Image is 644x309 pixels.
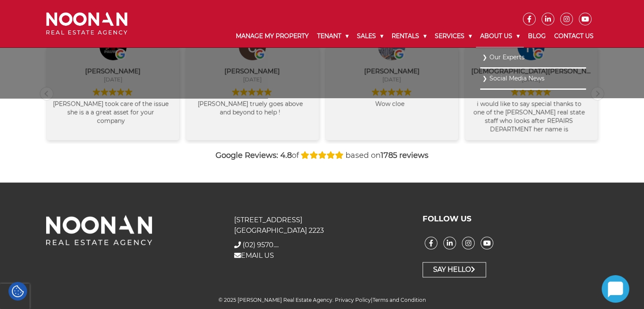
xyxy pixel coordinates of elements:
a: About Us [476,25,524,47]
a: Click to reveal phone number [243,241,279,249]
a: Tenant [313,25,353,47]
strong: 4.8 [280,151,292,160]
a: Sales [353,25,387,47]
img: Noonan Real Estate Agency [46,12,127,35]
a: Our Experts [482,52,584,63]
a: Rentals [387,25,431,47]
span: of [280,151,299,160]
div: Cookie Settings [8,282,27,301]
a: Terms and Condition [373,297,426,303]
a: Say Hello [423,262,486,277]
span: (02) 9570.... [243,241,279,249]
div: Wow cloe [332,99,452,134]
span: © 2025 [PERSON_NAME] Real Estate Agency. [218,297,334,303]
a: Privacy Policy [335,297,371,303]
p: [STREET_ADDRESS] [GEOGRAPHIC_DATA] 2223 [234,215,409,236]
h3: FOLLOW US [423,215,598,224]
div: i would like to say special thanks to one of the [PERSON_NAME] real state staff who looks after R... [471,99,591,134]
a: Social Media News [482,73,584,84]
strong: 1785 reviews [381,151,428,160]
strong: Google Reviews: [216,151,278,160]
a: Contact Us [550,25,598,47]
div: [PERSON_NAME] truely goes above and beyond to help ! [192,99,312,134]
a: Manage My Property [232,25,313,47]
a: Services [431,25,476,47]
div: [PERSON_NAME] took care of the issue she is a a great asset for your company [53,99,173,134]
span: | [335,297,426,303]
a: Blog [524,25,550,47]
span: based on [345,151,428,160]
a: EMAIL US [234,251,274,259]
